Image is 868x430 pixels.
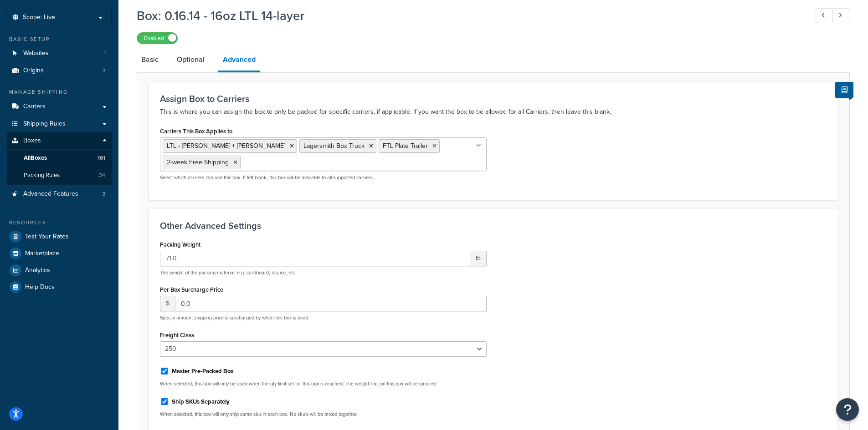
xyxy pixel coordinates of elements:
a: Previous Record [816,8,833,23]
span: Shipping Rules [23,120,66,128]
a: Optional [172,49,209,71]
p: Select which carriers can use this box. If left blank, this box will be available to all supporte... [160,174,487,181]
span: Test Your Rates [25,233,69,241]
span: Packing Rules [24,172,60,179]
span: Advanced Features [23,190,78,198]
label: Master Pre-Packed Box [172,367,234,375]
h1: Box: 0.16.14 - 16oz LTL 14-layer [137,7,799,25]
span: Origins [23,67,44,75]
p: The weight of the packing material, e.g. cardboard, dry ice, etc [160,269,487,276]
div: Manage Shipping [7,88,112,96]
a: Advanced Features3 [7,186,112,202]
span: LTL - [PERSON_NAME] + [PERSON_NAME] [167,141,285,151]
a: Next Record [832,8,850,23]
span: 161 [98,154,105,162]
a: Test Your Rates [7,228,112,245]
span: Help Docs [25,283,55,291]
button: Show Help Docs [835,82,853,98]
span: Websites [23,50,49,57]
span: 1 [104,50,106,57]
p: When selected, this box will only ship same sku in each box. No sku's will be mixed together. [160,411,487,418]
span: 3 [103,67,106,75]
span: FTL Plate Trailer [383,141,428,151]
h3: Assign Box to Carriers [160,94,827,104]
span: Analytics [25,267,50,274]
p: Specify amount shipping price is surcharged by when this box is used [160,314,487,321]
a: Analytics [7,262,112,278]
a: Marketplace [7,245,112,262]
label: Per Box Surcharge Price [160,286,223,293]
span: lb [470,251,487,266]
a: Boxes [7,132,112,149]
a: Shipping Rules [7,116,112,132]
a: Websites1 [7,45,112,62]
li: Packing Rules [7,167,112,184]
label: Enabled [137,33,177,44]
p: This is where you can assign the box to only be packed for specific carriers, if applicable. If y... [160,106,827,117]
label: Freight Class [160,332,194,339]
a: Carriers [7,98,112,115]
a: Packing Rules34 [7,167,112,184]
span: Carriers [23,103,46,111]
span: $ [160,296,175,311]
a: AllBoxes161 [7,150,112,167]
label: Packing Weight [160,241,200,248]
label: Ship SKUs Separately [172,398,230,406]
span: 3 [103,190,106,198]
div: Basic Setup [7,35,112,43]
a: Basic [137,49,163,71]
span: 2-week Free Shipping [167,157,229,167]
label: Carriers This Box Applies to [160,128,232,135]
a: Help Docs [7,279,112,295]
span: 34 [99,172,105,179]
li: Websites [7,45,112,62]
p: When selected, this box will only be used when the qty limit set for this box is reached. The wei... [160,380,487,387]
button: Open Resource Center [836,398,859,421]
span: Scope: Live [23,14,55,21]
span: Lagersmith Box Truck [303,141,365,151]
li: Origins [7,62,112,79]
a: Advanced [218,49,260,72]
li: Advanced Features [7,186,112,202]
span: All Boxes [24,154,47,162]
span: Boxes [23,137,41,145]
h3: Other Advanced Settings [160,221,827,231]
div: Resources [7,219,112,227]
a: Origins3 [7,62,112,79]
li: Boxes [7,132,112,184]
span: Marketplace [25,250,59,258]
